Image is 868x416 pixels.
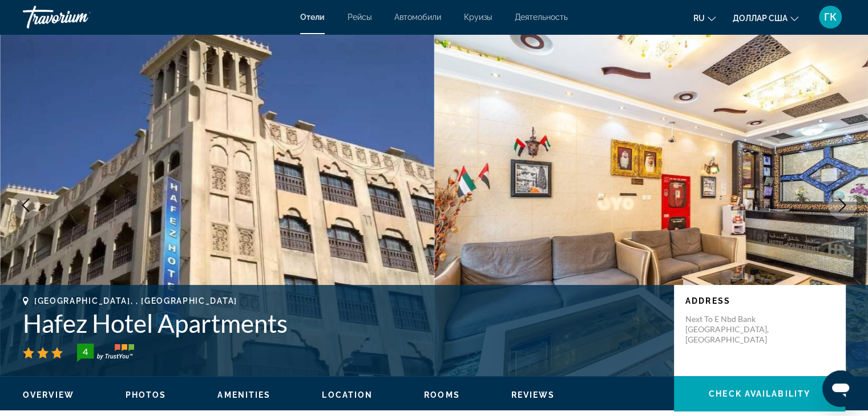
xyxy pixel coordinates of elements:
button: Photos [126,390,167,400]
h1: Hafez Hotel Apartments [23,308,663,338]
button: Изменить язык [693,10,716,26]
a: Травориум [23,2,137,32]
a: Отели [300,13,325,22]
button: Next image [828,191,857,219]
span: Photos [126,390,167,399]
span: Reviews [511,390,555,399]
span: [GEOGRAPHIC_DATA], , [GEOGRAPHIC_DATA] [34,296,237,305]
button: Изменить валюту [733,10,798,26]
p: Next To E Nbd Bank [GEOGRAPHIC_DATA], [GEOGRAPHIC_DATA] [685,314,777,345]
font: ru [693,14,705,23]
div: 4 [74,345,96,358]
span: Overview [23,390,74,399]
button: Previous image [11,191,40,219]
button: Location [322,390,373,400]
p: Address [685,296,834,305]
span: Amenities [217,390,271,399]
a: Рейсы [348,13,372,22]
span: Location [322,390,373,399]
img: trustyou-badge-hor.svg [77,344,134,362]
button: Check Availability [674,376,845,411]
a: Деятельность [515,13,568,22]
button: Amenities [217,390,271,400]
button: Reviews [511,390,555,400]
iframe: Кнопка запуска окна обмена сообщениями [822,370,859,407]
button: Меню пользователя [815,5,845,29]
button: Rooms [424,390,460,400]
a: Автомобили [394,13,441,22]
font: ГК [824,11,837,23]
span: Rooms [424,390,460,399]
font: доллар США [733,14,788,23]
button: Overview [23,390,74,400]
span: Check Availability [709,389,810,398]
a: Круизы [464,13,492,22]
